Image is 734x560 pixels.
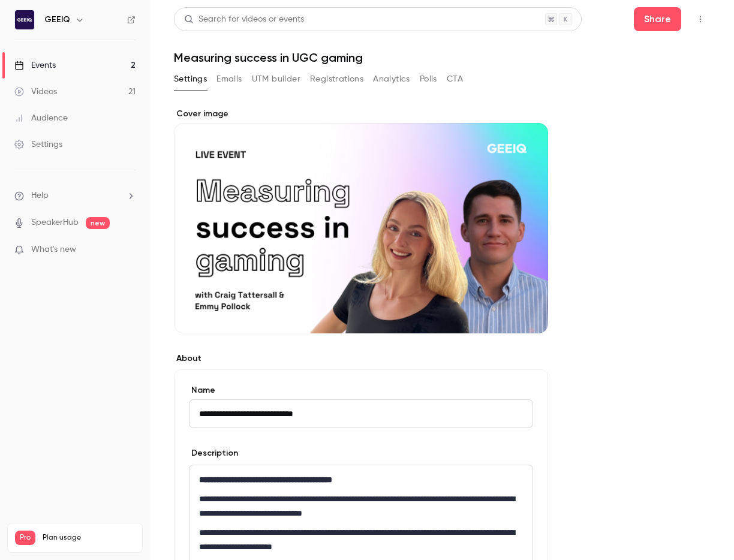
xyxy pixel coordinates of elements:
li: help-dropdown-opener [14,189,136,202]
button: Polls [420,70,437,89]
h1: Measuring success in UGC gaming [174,50,710,65]
label: Description [189,447,238,459]
span: What's new [31,243,76,256]
section: Cover image [174,108,548,333]
label: Cover image [174,108,548,120]
span: Plan usage [43,533,135,543]
div: Videos [14,86,57,98]
span: new [86,217,110,229]
button: Emails [216,70,242,89]
div: Search for videos or events [184,13,304,26]
div: Settings [14,139,62,150]
span: Help [31,189,49,202]
h6: GEEIQ [44,14,70,26]
img: GEEIQ [15,10,34,29]
label: About [174,353,548,365]
button: Analytics [373,70,410,89]
iframe: Noticeable Trigger [121,245,136,255]
a: SpeakerHub [31,216,79,229]
button: Settings [174,70,207,89]
button: CTA [447,70,463,89]
div: Events [14,59,56,71]
button: UTM builder [252,70,300,89]
span: Pro [15,531,35,545]
div: Audience [14,112,68,124]
button: Registrations [310,70,363,89]
label: Name [189,384,533,396]
button: Share [634,7,681,31]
